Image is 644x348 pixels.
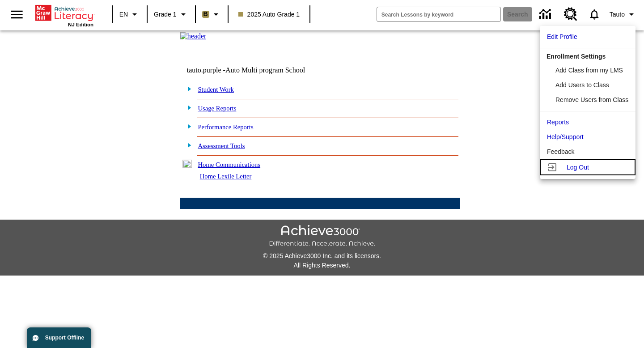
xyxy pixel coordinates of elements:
span: Enrollment Settings [547,53,606,60]
span: Add Users to Class [555,81,609,89]
span: Edit Profile [547,33,577,40]
span: Help/Support [547,133,584,140]
span: Remove Users from Class [555,96,628,103]
span: Reports [547,119,569,126]
span: Feedback [547,148,574,155]
span: Add Class from my LMS [555,67,623,74]
span: Log Out [567,164,589,171]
